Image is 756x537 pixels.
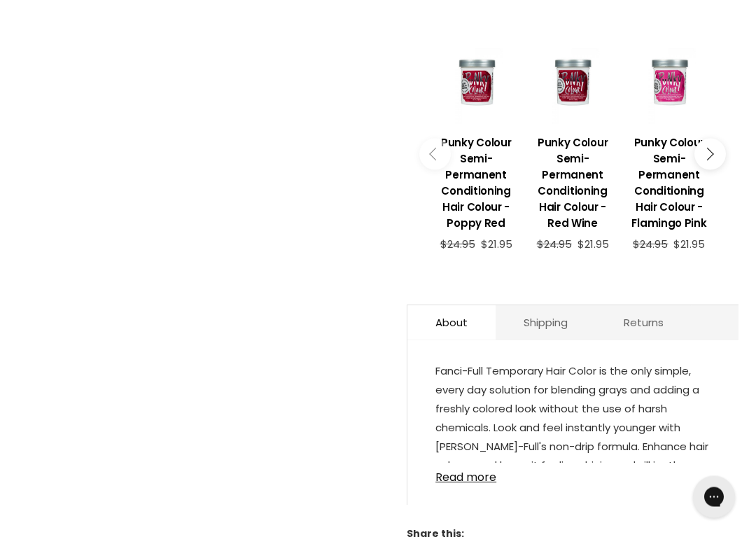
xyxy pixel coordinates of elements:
[531,135,614,232] h3: Punky Colour Semi-Permanent Conditioning Hair Colour - Red Wine
[633,237,668,252] span: $24.95
[496,306,596,340] a: Shipping
[407,306,496,340] a: About
[628,125,710,239] a: View product:Punky Colour Semi-Permanent Conditioning Hair Colour - Flamingo Pink
[537,237,572,252] span: $24.95
[481,237,512,252] span: $21.95
[440,237,475,252] span: $24.95
[577,237,609,252] span: $21.95
[628,135,710,232] h3: Punky Colour Semi-Permanent Conditioning Hair Colour - Flamingo Pink
[673,237,705,252] span: $21.95
[435,135,517,232] h3: Punky Colour Semi-Permanent Conditioning Hair Colour - Poppy Red
[531,125,614,239] a: View product:Punky Colour Semi-Permanent Conditioning Hair Colour - Red Wine
[435,125,517,239] a: View product:Punky Colour Semi-Permanent Conditioning Hair Colour - Poppy Red
[435,463,710,484] a: Read more
[596,306,692,340] a: Returns
[686,471,742,523] iframe: Gorgias live chat messenger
